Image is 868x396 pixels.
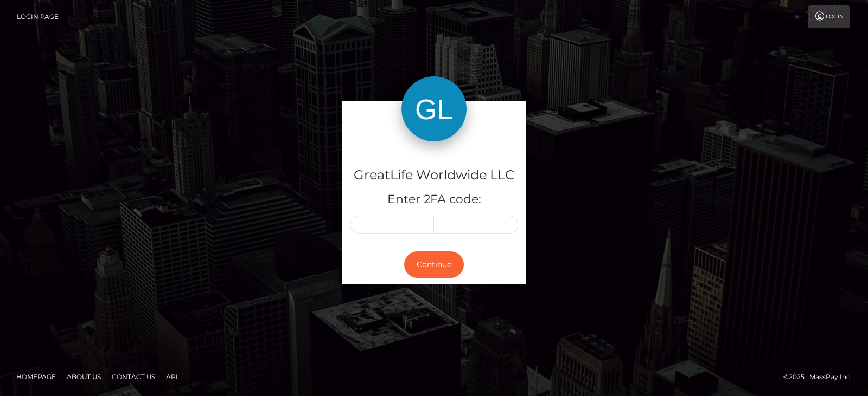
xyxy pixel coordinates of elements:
[404,251,464,278] button: Continue
[17,5,59,28] a: Login Page
[107,368,159,385] a: Contact Us
[350,191,518,208] h5: Enter 2FA code:
[808,5,850,28] a: Login
[350,166,518,185] h4: GreatLife Worldwide LLC
[62,368,105,385] a: About Us
[783,371,860,383] div: © 2025 , MassPay Inc.
[401,76,467,141] img: GreatLife Worldwide LLC
[162,368,182,385] a: API
[12,368,60,385] a: Homepage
